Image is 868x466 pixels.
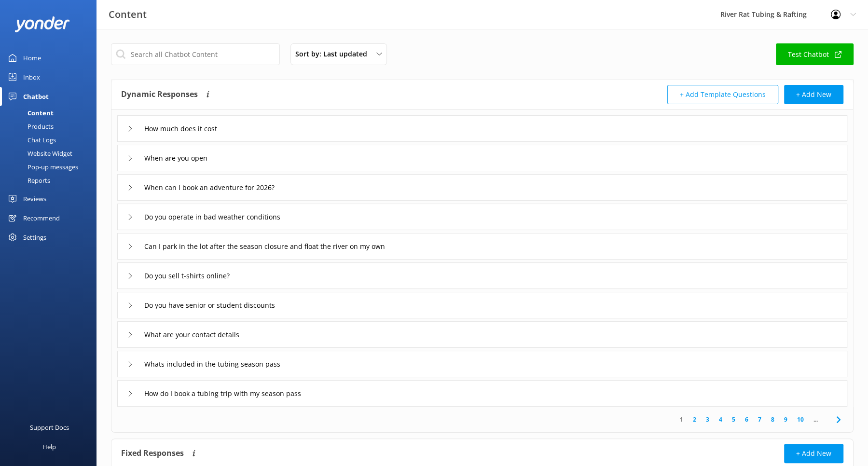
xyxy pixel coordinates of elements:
[784,444,843,463] button: + Add New
[121,85,198,104] h4: Dynamic Responses
[766,415,779,424] a: 8
[23,189,46,208] div: Reviews
[6,174,50,187] div: Reports
[784,85,843,104] button: + Add New
[42,437,56,456] div: Help
[111,43,280,65] input: Search all Chatbot Content
[792,415,809,424] a: 10
[23,228,46,247] div: Settings
[675,415,688,424] a: 1
[6,174,96,187] a: Reports
[14,16,70,32] img: yonder-white-logo.png
[23,87,49,106] div: Chatbot
[6,147,96,160] a: Website Widget
[6,106,96,120] a: Content
[6,133,96,147] a: Chat Logs
[121,444,184,463] h4: Fixed Responses
[667,85,778,104] button: + Add Template Questions
[23,48,41,68] div: Home
[6,147,72,160] div: Website Widget
[776,43,854,65] a: Test Chatbot
[753,415,766,424] a: 7
[740,415,753,424] a: 6
[6,120,96,133] a: Products
[30,418,69,437] div: Support Docs
[701,415,714,424] a: 3
[809,415,823,424] span: ...
[6,120,54,133] div: Products
[6,106,54,120] div: Content
[23,208,60,228] div: Recommend
[779,415,792,424] a: 9
[295,49,373,59] span: Sort by: Last updated
[6,160,96,174] a: Pop-up messages
[6,160,78,174] div: Pop-up messages
[714,415,727,424] a: 4
[109,7,147,22] h3: Content
[23,68,40,87] div: Inbox
[688,415,701,424] a: 2
[727,415,740,424] a: 5
[6,133,56,147] div: Chat Logs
